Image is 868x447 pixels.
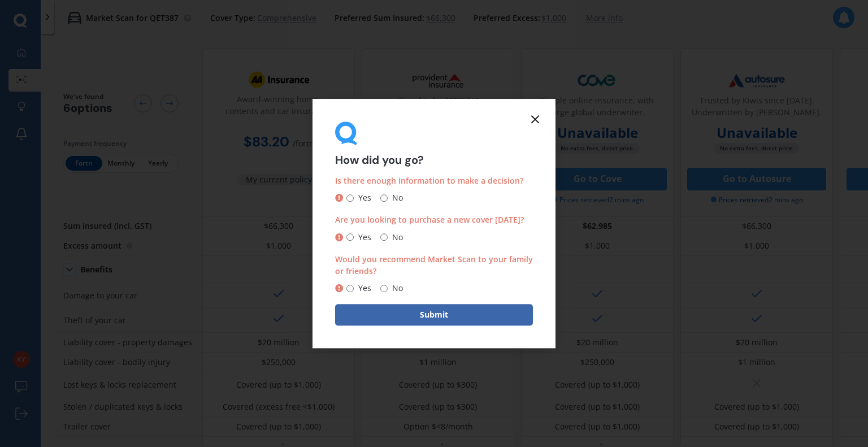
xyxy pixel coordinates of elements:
[335,304,533,326] button: Submit
[335,121,533,166] div: How did you go?
[388,281,403,295] span: No
[335,254,533,276] span: Would you recommend Market Scan to your family or friends?
[388,231,403,244] span: No
[388,192,403,205] span: No
[335,176,523,186] span: Is there enough information to make a decision?
[346,285,354,292] input: Yes
[380,194,388,202] input: No
[354,192,371,205] span: Yes
[380,285,388,292] input: No
[354,231,371,244] span: Yes
[346,233,354,241] input: Yes
[346,194,354,202] input: Yes
[354,281,371,295] span: Yes
[380,233,388,241] input: No
[335,215,524,225] span: Are you looking to purchase a new cover [DATE]?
